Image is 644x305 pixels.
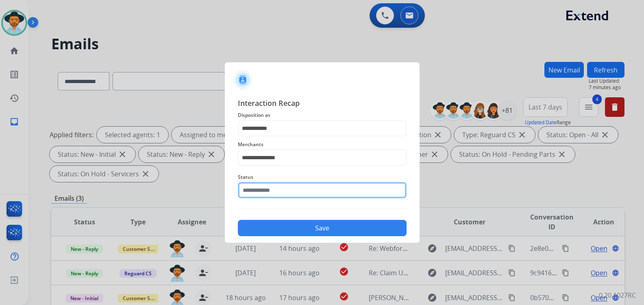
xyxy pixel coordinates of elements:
[238,220,407,236] button: Save
[238,172,407,182] span: Status
[599,290,636,300] p: 0.20.1027RC
[238,110,407,120] span: Disposition as
[238,140,407,149] span: Merchants
[238,97,407,110] span: Interaction Recap
[233,70,252,90] img: contactIcon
